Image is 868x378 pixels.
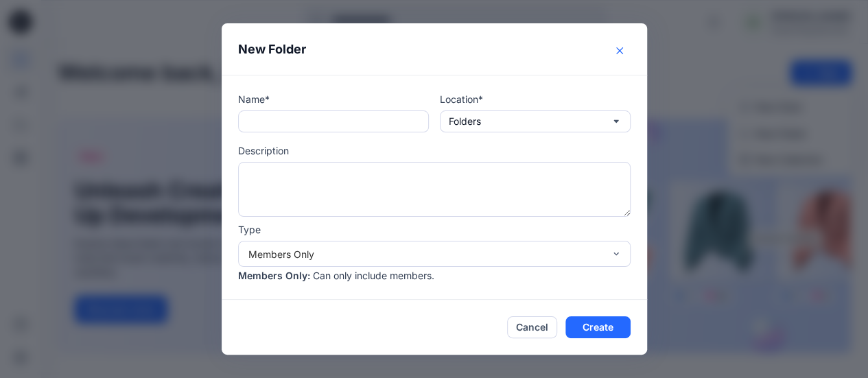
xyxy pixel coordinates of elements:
div: Members Only [248,247,604,261]
button: Create [565,316,631,338]
p: Description [238,143,631,158]
p: Can only include members. [313,268,434,283]
header: New Folder [222,23,647,75]
p: Type [238,222,631,237]
p: Location* [440,92,631,106]
p: Members Only : [238,268,310,283]
button: Cancel [507,316,557,338]
button: Folders [440,110,631,132]
p: Folders [449,114,481,129]
p: Name* [238,92,429,106]
button: Close [609,40,631,62]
